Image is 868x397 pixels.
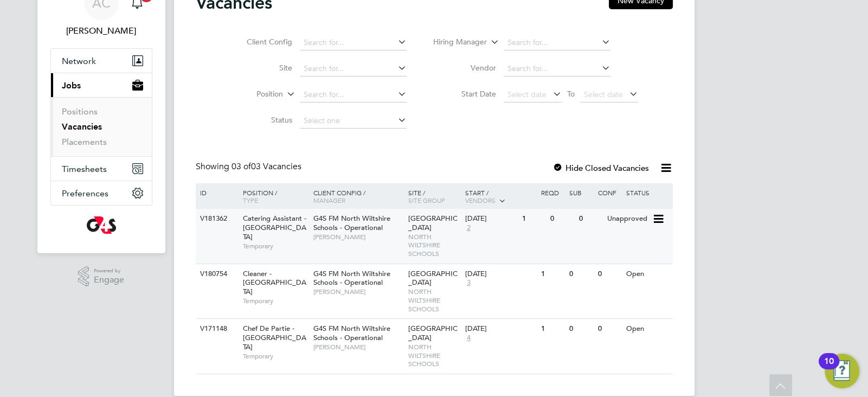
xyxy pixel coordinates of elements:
[406,183,462,209] div: Site /
[552,163,649,173] label: Hide Closed Vacancies
[196,161,304,172] div: Showing
[50,24,152,37] span: Alice Collier
[584,89,623,99] span: Select date
[300,35,407,50] input: Search for...
[567,264,595,284] div: 0
[313,214,390,232] span: G4S FM North Wiltshire Schools - Operational
[243,297,308,305] span: Temporary
[230,37,292,47] label: Client Config
[51,97,152,156] div: Jobs
[408,269,458,287] span: [GEOGRAPHIC_DATA]
[51,73,152,97] button: Jobs
[313,287,403,296] span: [PERSON_NAME]
[595,264,623,284] div: 0
[197,209,235,229] div: V181362
[62,137,107,147] a: Placements
[300,61,407,76] input: Search for...
[230,115,292,125] label: Status
[197,264,235,284] div: V180754
[507,89,546,99] span: Select date
[425,37,487,48] label: Hiring Manager
[243,324,306,351] span: Chef De Partie - [GEOGRAPHIC_DATA]
[623,319,671,339] div: Open
[51,181,152,205] button: Preferences
[465,196,496,204] span: Vendors
[538,319,567,339] div: 1
[576,209,605,229] div: 0
[313,343,403,351] span: [PERSON_NAME]
[51,157,152,181] button: Timesheets
[434,89,496,99] label: Start Date
[62,106,98,117] a: Positions
[465,223,472,233] span: 2
[408,214,458,232] span: [GEOGRAPHIC_DATA]
[300,113,407,129] input: Select one
[62,164,107,174] span: Timesheets
[243,269,306,297] span: Cleaner - [GEOGRAPHIC_DATA]
[300,87,407,103] input: Search for...
[465,278,472,287] span: 3
[87,216,116,234] img: g4s-logo-retina.png
[197,319,235,339] div: V171148
[408,343,460,368] span: NORTH WILTSHIRE SCHOOLS
[313,233,403,241] span: [PERSON_NAME]
[94,266,124,276] span: Powered by
[62,56,96,66] span: Network
[197,183,235,202] div: ID
[623,264,671,284] div: Open
[232,161,301,172] span: 03 Vacancies
[408,233,460,258] span: NORTH WILTSHIRE SCHOOLS
[243,352,308,361] span: Temporary
[538,264,567,284] div: 1
[605,209,652,229] div: Unapproved
[595,183,623,202] div: Conf
[243,214,306,241] span: Catering Assistant - [GEOGRAPHIC_DATA]
[243,196,258,204] span: Type
[825,354,859,388] button: Open Resource Center, 10 new notifications
[235,183,311,209] div: Position /
[78,266,124,287] a: Powered byEngage
[564,87,578,101] span: To
[243,242,308,251] span: Temporary
[465,270,536,279] div: [DATE]
[465,334,472,343] span: 4
[567,319,595,339] div: 0
[595,319,623,339] div: 0
[221,89,283,100] label: Position
[465,324,536,334] div: [DATE]
[519,209,548,229] div: 1
[94,276,124,285] span: Engage
[408,324,458,342] span: [GEOGRAPHIC_DATA]
[62,188,108,198] span: Preferences
[538,183,567,202] div: Reqd
[504,35,610,50] input: Search for...
[62,121,102,132] a: Vacancies
[567,183,595,202] div: Sub
[232,161,251,172] span: 03 of
[51,49,152,73] button: Network
[408,196,445,204] span: Site Group
[504,61,610,76] input: Search for...
[62,80,81,91] span: Jobs
[623,183,671,202] div: Status
[465,214,517,223] div: [DATE]
[311,183,406,209] div: Client Config /
[313,269,390,287] span: G4S FM North Wiltshire Schools - Operational
[548,209,576,229] div: 0
[313,196,345,204] span: Manager
[408,287,460,313] span: NORTH WILTSHIRE SCHOOLS
[313,324,390,342] span: G4S FM North Wiltshire Schools - Operational
[824,361,834,375] div: 10
[434,63,496,73] label: Vendor
[230,63,292,73] label: Site
[50,216,152,234] a: Go to home page
[462,183,538,210] div: Start /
